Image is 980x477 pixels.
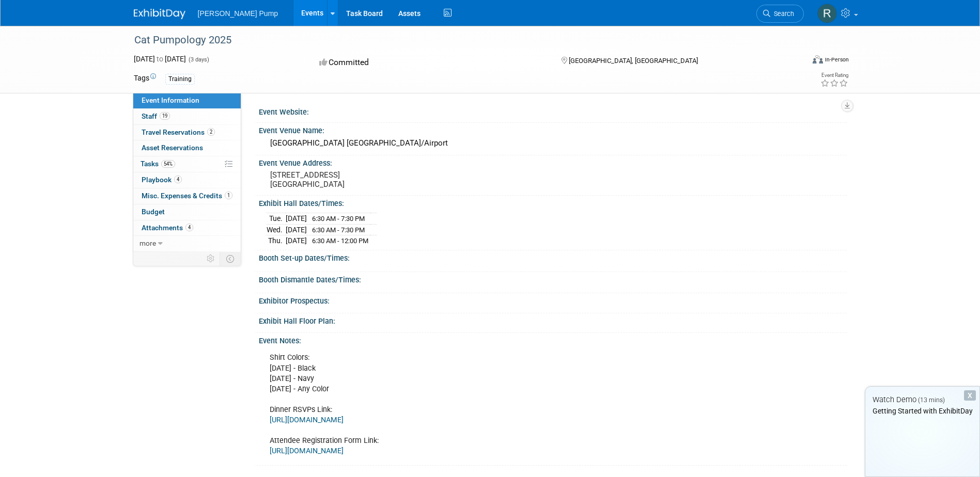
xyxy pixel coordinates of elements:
a: Attachments4 [133,220,241,236]
span: 54% [161,160,175,168]
span: Search [770,10,794,18]
a: [URL][DOMAIN_NAME] [270,416,344,424]
img: ExhibitDay [134,9,185,19]
td: Wed. [267,224,286,235]
span: Playbook [142,176,182,184]
td: [DATE] [286,224,307,235]
a: Misc. Expenses & Credits1 [133,188,241,204]
div: In-Person [825,56,849,63]
a: [URL][DOMAIN_NAME] [270,447,344,455]
span: Misc. Expenses & Credits [142,192,232,200]
div: Getting Started with ExhibitDay [865,406,979,416]
a: Staff19 [133,109,241,124]
div: Watch Demo [865,394,979,405]
div: Event Notes: [259,333,847,346]
td: Tags [134,73,156,85]
div: Event Venue Name: [259,123,847,136]
img: Format-Inperson.png [813,55,823,63]
span: Travel Reservations [142,128,215,136]
span: Event Information [142,96,199,104]
div: Cat Pumpology 2025 [131,31,788,50]
td: Personalize Event Tab Strip [202,252,220,265]
span: 4 [174,176,182,183]
span: (3 days) [188,56,209,63]
a: Search [756,5,804,23]
span: Budget [142,208,165,216]
div: Event Website: [259,104,847,117]
span: Asset Reservations [142,144,203,152]
span: 6:30 AM - 7:30 PM [312,226,365,234]
span: 1 [225,192,232,199]
span: [DATE] [DATE] [134,55,186,63]
a: Travel Reservations2 [133,125,241,140]
div: Exhibitor Prospectus: [259,293,847,306]
span: more [139,239,156,247]
a: Tasks54% [133,156,241,172]
div: Event Rating [820,73,848,78]
td: [DATE] [286,213,307,225]
a: Budget [133,204,241,220]
div: Event Format [743,54,849,69]
img: Ryan Intriago [817,4,837,23]
div: Dismiss [964,390,976,401]
div: Exhibit Hall Dates/Times: [259,196,847,209]
pre: [STREET_ADDRESS] [GEOGRAPHIC_DATA] [270,170,492,189]
td: Thu. [267,235,286,246]
div: Exhibit Hall Floor Plan: [259,313,847,326]
span: to [155,55,165,63]
div: Shirt Colors: [DATE] - Black [DATE] - Navy [DATE] - Any Color Dinner RSVPs Link: Attendee Registr... [262,347,732,462]
div: Booth Dismantle Dates/Times: [259,272,847,285]
span: Tasks [141,160,175,168]
div: Training [165,74,195,85]
span: 6:30 AM - 12:00 PM [312,237,368,245]
div: Event Venue Address: [259,155,847,168]
span: 6:30 AM - 7:30 PM [312,215,365,222]
span: (13 mins) [918,396,945,404]
a: Event Information [133,93,241,108]
span: Staff [142,112,170,120]
span: [GEOGRAPHIC_DATA], [GEOGRAPHIC_DATA] [569,57,698,65]
span: Attachments [142,224,193,232]
a: Asset Reservations [133,140,241,156]
div: [GEOGRAPHIC_DATA] [GEOGRAPHIC_DATA]/Airport [267,135,839,151]
td: Tue. [267,213,286,225]
div: Booth Set-up Dates/Times: [259,250,847,263]
a: Playbook4 [133,172,241,188]
td: Toggle Event Tabs [220,252,241,265]
span: 4 [185,224,193,231]
span: [PERSON_NAME] Pump [198,9,278,18]
td: [DATE] [286,235,307,246]
a: more [133,236,241,251]
div: Committed [316,54,545,72]
span: 19 [160,112,170,120]
span: 2 [207,128,215,136]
